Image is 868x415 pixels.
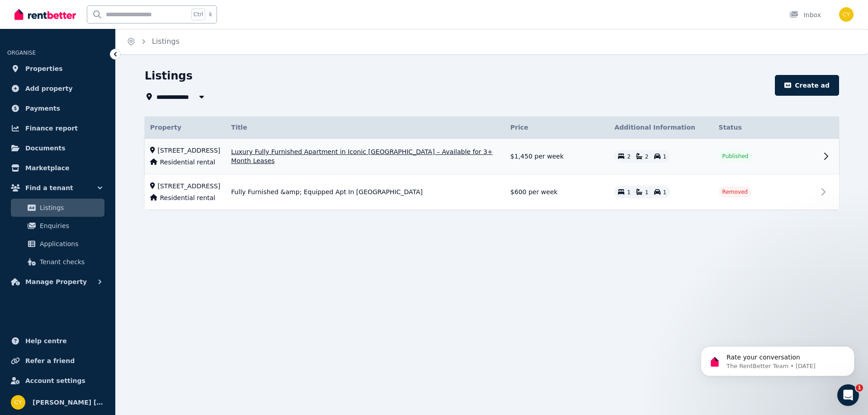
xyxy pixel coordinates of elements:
a: Enquiries [11,217,104,235]
a: Applications [11,235,104,253]
button: Find a tenant [7,179,108,197]
a: Documents [7,139,108,157]
span: Title [231,123,247,132]
a: Help centre [7,332,108,350]
iframe: Intercom notifications message [687,327,868,391]
span: Properties [25,63,63,74]
span: [STREET_ADDRESS] [158,182,221,191]
td: $1,450 per week [505,139,609,174]
img: CHAO YI QIU [839,7,854,22]
span: Removed [722,188,748,196]
a: Refer a friend [7,352,108,370]
span: Fully Furnished &amp; Equipped Apt In [GEOGRAPHIC_DATA] [231,187,423,196]
span: 2 [645,154,649,160]
span: ORGANISE [7,50,36,56]
img: RentBetter [14,8,76,21]
a: Finance report [7,119,108,137]
a: Account settings [7,372,108,390]
span: Luxury Fully Furnished Apartment in Iconic [GEOGRAPHIC_DATA] – Available for 3+ Month Leases [231,147,500,165]
span: 2 [627,154,631,160]
th: Price [505,117,609,139]
span: Refer a friend [25,355,75,366]
button: Manage Property [7,273,108,291]
th: Status [713,117,817,139]
a: Properties [7,60,108,78]
nav: Breadcrumb [116,29,190,54]
button: Create ad [775,75,839,96]
a: Add property [7,79,108,98]
span: Listings [152,36,179,47]
div: Inbox [789,10,821,19]
span: 1 [856,384,863,392]
span: Published [722,153,749,160]
span: 1 [663,154,667,160]
span: Listings [40,202,101,213]
span: Residential rental [160,193,215,202]
span: Account settings [25,375,85,386]
span: [PERSON_NAME] [PERSON_NAME] [33,397,104,408]
tr: [STREET_ADDRESS]Residential rentalFully Furnished &amp; Equipped Apt In [GEOGRAPHIC_DATA]$600 per... [145,174,839,210]
span: Residential rental [160,158,215,167]
span: Manage Property [25,276,87,287]
a: Tenant checks [11,253,104,271]
span: Find a tenant [25,182,73,193]
span: Marketplace [25,163,69,173]
span: Applications [40,238,101,249]
span: Finance report [25,123,78,134]
a: Payments [7,99,108,117]
span: Help centre [25,336,67,346]
span: Tenant checks [40,256,101,267]
span: Add property [25,83,73,94]
a: Marketplace [7,159,108,177]
span: 1 [645,189,649,196]
a: Listings [11,199,104,217]
img: CHAO YI QIU [11,395,25,410]
span: Payments [25,103,60,114]
span: Ctrl [191,9,205,20]
span: 1 [663,189,667,196]
tr: [STREET_ADDRESS]Residential rentalLuxury Fully Furnished Apartment in Iconic [GEOGRAPHIC_DATA] – ... [145,139,839,174]
span: k [209,11,212,18]
span: Enquiries [40,220,101,231]
iframe: Intercom live chat [837,384,859,406]
th: Additional Information [609,117,713,139]
span: [STREET_ADDRESS] [158,146,221,155]
h1: Listings [145,69,193,83]
td: $600 per week [505,174,609,210]
th: Property [145,117,226,139]
span: 1 [627,189,631,196]
span: Documents [25,143,66,154]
